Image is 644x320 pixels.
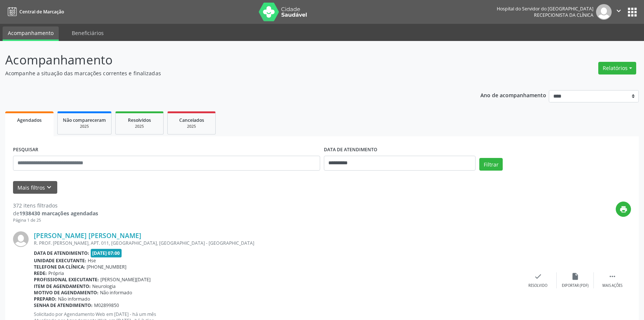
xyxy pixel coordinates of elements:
[534,272,542,281] i: check
[534,12,593,18] span: Recepcionista da clínica
[608,272,616,281] i: 
[626,6,639,19] button: apps
[63,117,106,123] span: Não compareceram
[616,202,631,217] button: print
[121,124,158,129] div: 2025
[615,7,623,15] i: 
[87,264,126,270] span: [PHONE_NUMBER]
[596,4,612,20] img: img
[598,62,636,75] button: Relatórios
[34,289,99,296] b: Motivo de agendamento:
[480,90,546,99] p: Ano de acompanhamento
[13,231,29,247] img: img
[63,124,106,129] div: 2025
[100,276,151,283] span: [PERSON_NAME][DATE]
[91,249,122,257] span: [DATE] 07:00
[17,117,42,123] span: Agendados
[19,9,64,15] span: Central de Marcação
[34,296,57,302] b: Preparo:
[5,6,64,18] a: Central de Marcação
[88,257,96,264] span: Hse
[612,4,626,20] button: 
[34,264,85,270] b: Telefone da clínica:
[324,144,377,156] label: DATA DE ATENDIMENTO
[34,270,47,276] b: Rede:
[619,205,628,213] i: print
[94,302,119,308] span: M02899850
[13,217,98,224] div: Página 1 de 25
[173,124,210,129] div: 2025
[34,250,89,256] b: Data de atendimento:
[5,51,449,69] p: Acompanhamento
[34,302,93,308] b: Senha de atendimento:
[100,289,132,296] span: Não informado
[128,117,151,123] span: Resolvidos
[92,283,116,289] span: Neurologia
[562,283,589,288] div: Exportar (PDF)
[3,26,59,41] a: Acompanhamento
[13,209,98,217] div: de
[48,270,64,276] span: Própria
[528,283,547,288] div: Resolvido
[602,283,622,288] div: Mais ações
[13,144,38,156] label: PESQUISAR
[497,6,593,12] div: Hospital do Servidor do [GEOGRAPHIC_DATA]
[34,283,91,289] b: Item de agendamento:
[179,117,204,123] span: Cancelados
[67,26,109,39] a: Beneficiários
[13,202,98,209] div: 372 itens filtrados
[34,257,86,264] b: Unidade executante:
[34,231,141,240] a: [PERSON_NAME] [PERSON_NAME]
[479,158,503,171] button: Filtrar
[19,210,98,217] strong: 1938430 marcações agendadas
[571,272,579,281] i: insert_drive_file
[5,69,449,77] p: Acompanhe a situação das marcações correntes e finalizadas
[45,183,53,191] i: keyboard_arrow_down
[34,240,519,246] div: R. PROF. [PERSON_NAME], APT. 011, [GEOGRAPHIC_DATA], [GEOGRAPHIC_DATA] - [GEOGRAPHIC_DATA]
[13,181,57,194] button: Mais filtroskeyboard_arrow_down
[58,296,90,302] span: Não informado
[34,276,99,283] b: Profissional executante:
